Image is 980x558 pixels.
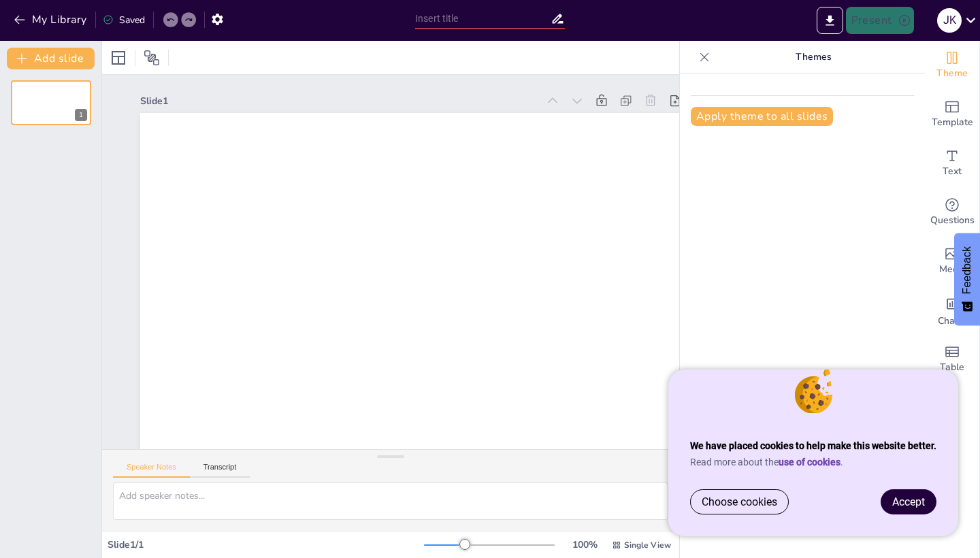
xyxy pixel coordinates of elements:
[846,7,914,34] button: Present
[7,48,95,69] button: Add slide
[939,262,966,277] span: Media
[925,41,979,90] div: Change the overall theme
[892,495,925,508] span: Accept
[937,8,962,33] div: J K
[624,540,671,551] span: Single View
[938,314,966,329] span: Charts
[108,538,424,551] div: Slide 1 / 1
[936,66,968,81] span: Theme
[144,50,160,66] span: Position
[925,139,979,188] div: Add text boxes
[779,457,840,467] a: use of cookies
[961,246,973,294] span: Feedback
[932,115,973,130] span: Template
[954,233,980,325] button: Feedback - Show survey
[10,9,93,31] button: My Library
[11,80,91,125] div: 1
[930,213,975,228] span: Questions
[190,463,250,478] button: Transcript
[925,335,979,384] div: Add a table
[925,237,979,286] div: Add images, graphics, shapes or video
[940,360,964,375] span: Table
[113,463,190,478] button: Speaker Notes
[943,164,962,179] span: Text
[925,286,979,335] div: Add charts and graphs
[690,440,936,451] strong: We have placed cookies to help make this website better.
[715,41,911,73] p: Themes
[691,490,788,514] a: Choose cookies
[140,95,538,108] div: Slide 1
[817,7,843,34] button: Export to PowerPoint
[568,538,601,551] div: 100 %
[925,188,979,237] div: Get real-time input from your audience
[691,107,833,126] button: Apply theme to all slides
[937,7,962,34] button: J K
[75,109,87,121] div: 1
[702,495,777,508] span: Choose cookies
[881,490,936,514] a: Accept
[925,90,979,139] div: Add ready made slides
[690,457,936,467] p: Read more about the .
[415,9,551,29] input: Insert title
[103,14,145,27] div: Saved
[108,47,129,69] div: Layout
